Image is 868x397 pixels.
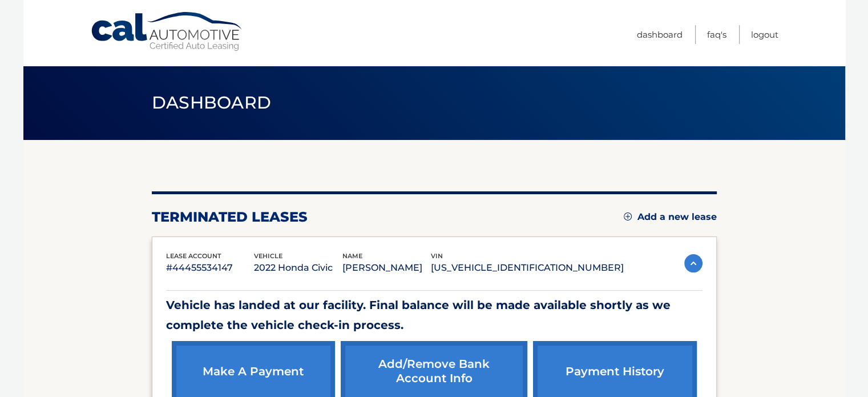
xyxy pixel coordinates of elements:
span: lease account [166,252,221,260]
a: FAQ's [707,25,726,44]
h2: terminated leases [152,208,308,226]
a: Logout [751,25,778,44]
a: Dashboard [637,25,683,44]
p: Vehicle has landed at our facility. Final balance will be made available shortly as we complete t... [166,295,703,335]
a: Cal Automotive [90,11,244,52]
img: accordion-active.svg [684,254,703,272]
p: [US_VEHICLE_IDENTIFICATION_NUMBER] [431,260,624,276]
span: vehicle [254,252,282,260]
span: Dashboard [152,92,272,113]
a: Add a new lease [624,211,717,223]
p: 2022 Honda Civic [254,260,342,276]
p: #44455534147 [166,260,255,276]
img: add.svg [624,212,632,220]
p: [PERSON_NAME] [342,260,431,276]
span: vin [431,252,443,260]
span: name [342,252,362,260]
